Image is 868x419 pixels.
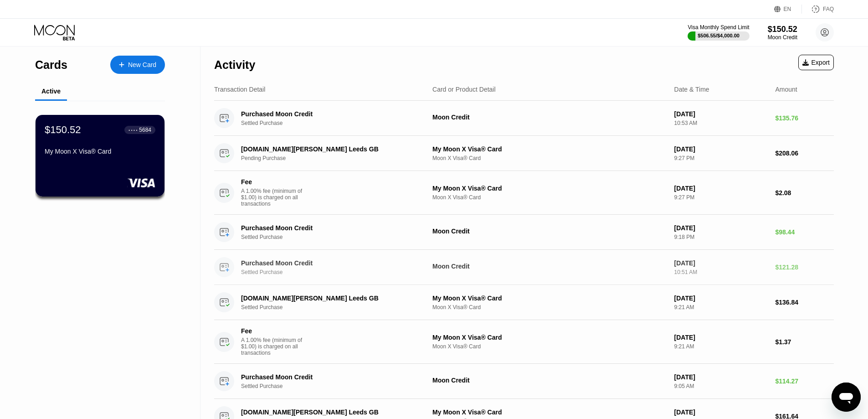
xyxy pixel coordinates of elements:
div: [DOMAIN_NAME][PERSON_NAME] Leeds GB [241,295,418,302]
div: Amount [775,86,797,93]
div: $1.37 [775,338,834,346]
div: [DATE] [674,409,768,416]
div: Purchased Moon CreditSettled PurchaseMoon Credit[DATE]9:18 PM$98.44 [214,215,834,250]
div: Pending Purchase [241,155,431,161]
div: 9:27 PM [674,194,768,201]
div: New Card [128,61,156,69]
div: ● ● ● ● [128,129,138,131]
div: Date & Time [674,86,709,93]
div: 9:21 AM [674,304,768,310]
div: $136.84 [775,299,834,306]
div: $114.27 [775,378,834,385]
div: FAQ [802,5,834,14]
div: Visa Monthly Spend Limit [688,24,749,31]
div: Card or Product Detail [432,86,496,93]
div: Purchased Moon CreditSettled PurchaseMoon Credit[DATE]9:05 AM$114.27 [214,364,834,399]
div: [DATE] [674,224,768,232]
div: Cards [35,58,67,72]
div: Moon Credit [432,377,667,384]
div: Purchased Moon Credit [241,259,418,267]
div: Purchased Moon CreditSettled PurchaseMoon Credit[DATE]10:53 AM$135.76 [214,101,834,136]
div: Moon Credit [432,263,667,270]
div: Moon X Visa® Card [432,343,667,350]
div: [DATE] [674,295,768,302]
div: EN [784,6,791,12]
div: [DATE] [674,334,768,341]
div: 9:05 AM [674,383,768,389]
div: Settled Purchase [241,120,431,126]
div: 9:18 PM [674,234,768,240]
div: EN [774,5,802,14]
div: Settled Purchase [241,269,431,275]
div: 9:21 AM [674,343,768,350]
div: [DATE] [674,185,768,192]
div: Purchased Moon Credit [241,224,418,232]
div: 9:27 PM [674,155,768,161]
div: My Moon X Visa® Card [432,185,667,192]
div: Transaction Detail [214,86,265,93]
div: Moon Credit [432,114,667,121]
div: [DATE] [674,110,768,118]
div: $150.52Moon Credit [768,25,797,41]
div: [DOMAIN_NAME][PERSON_NAME] Leeds GBSettled PurchaseMy Moon X Visa® CardMoon X Visa® Card[DATE]9:2... [214,285,834,320]
div: Moon X Visa® Card [432,194,667,201]
div: Active [41,88,61,95]
div: Moon Credit [768,34,797,41]
div: My Moon X Visa® Card [432,145,667,153]
div: 5684 [139,127,151,133]
div: Purchased Moon Credit [241,373,418,381]
div: FeeA 1.00% fee (minimum of $1.00) is charged on all transactionsMy Moon X Visa® CardMoon X Visa® ... [214,171,834,215]
div: My Moon X Visa® Card [432,295,667,302]
div: [DATE] [674,145,768,153]
div: Activity [214,58,255,72]
div: Purchased Moon CreditSettled PurchaseMoon Credit[DATE]10:51 AM$121.28 [214,250,834,285]
div: My Moon X Visa® Card [432,334,667,341]
div: $208.06 [775,150,834,157]
div: Visa Monthly Spend Limit$506.55/$4,000.00 [688,24,749,41]
div: $135.76 [775,114,834,122]
div: My Moon X Visa® Card [45,148,155,155]
div: Export [798,55,834,70]
div: My Moon X Visa® Card [432,409,667,416]
iframe: Кнопка запуска окна обмена сообщениями [832,383,861,412]
div: [DATE] [674,373,768,381]
div: Moon X Visa® Card [432,155,667,161]
div: Export [802,59,830,66]
div: 10:51 AM [674,269,768,275]
div: Moon Credit [432,228,667,235]
div: $150.52 [768,25,797,34]
div: 10:53 AM [674,120,768,126]
div: Moon X Visa® Card [432,304,667,310]
div: New Card [110,56,165,74]
div: $2.08 [775,189,834,197]
div: FAQ [823,6,834,12]
div: $506.55 / $4,000.00 [698,33,740,38]
div: A 1.00% fee (minimum of $1.00) is charged on all transactions [241,337,309,356]
div: Fee [241,178,305,186]
div: Settled Purchase [241,234,431,240]
div: Settled Purchase [241,383,431,389]
div: [DOMAIN_NAME][PERSON_NAME] Leeds GB [241,409,418,416]
div: [DOMAIN_NAME][PERSON_NAME] Leeds GBPending PurchaseMy Moon X Visa® CardMoon X Visa® Card[DATE]9:2... [214,136,834,171]
div: [DOMAIN_NAME][PERSON_NAME] Leeds GB [241,145,418,153]
div: Purchased Moon Credit [241,110,418,118]
div: $150.52 [45,124,81,136]
div: A 1.00% fee (minimum of $1.00) is charged on all transactions [241,188,309,207]
div: [DATE] [674,259,768,267]
div: $98.44 [775,228,834,236]
div: Settled Purchase [241,304,431,310]
div: FeeA 1.00% fee (minimum of $1.00) is charged on all transactionsMy Moon X Visa® CardMoon X Visa® ... [214,320,834,364]
div: $121.28 [775,264,834,271]
div: $150.52● ● ● ●5684My Moon X Visa® Card [36,115,164,197]
div: Fee [241,327,305,335]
